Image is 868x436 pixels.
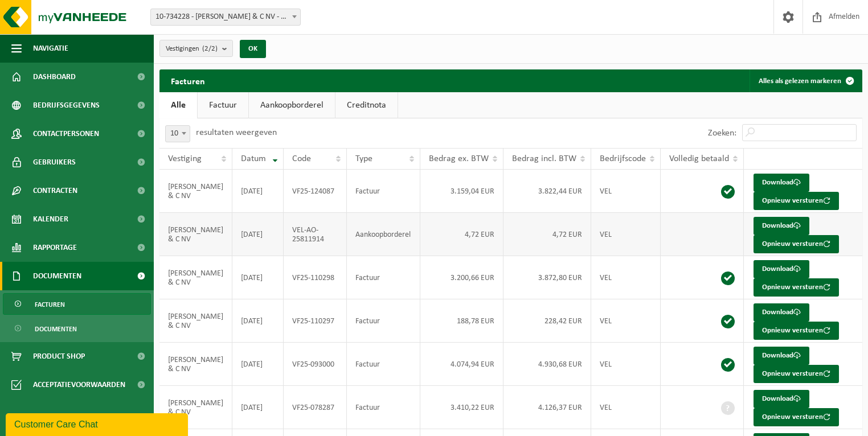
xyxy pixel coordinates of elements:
[33,176,77,205] span: Contracten
[33,148,76,176] span: Gebruikers
[503,386,591,429] td: 4.126,37 EUR
[168,154,202,163] span: Vestiging
[420,256,503,299] td: 3.200,66 EUR
[284,343,346,386] td: VF25-093000
[429,154,489,163] span: Bedrag ex. BTW
[159,256,232,299] td: [PERSON_NAME] & C NV
[196,128,277,137] label: resultaten weergeven
[669,154,729,163] span: Volledig betaald
[591,299,661,343] td: VEL
[33,205,68,233] span: Kalender
[232,170,284,213] td: [DATE]
[33,371,125,399] span: Acceptatievoorwaarden
[754,260,809,278] a: Download
[159,92,197,118] a: Alle
[347,343,420,386] td: Factuur
[420,386,503,429] td: 3.410,22 EUR
[420,343,503,386] td: 4.074,94 EUR
[33,342,85,371] span: Product Shop
[159,170,232,213] td: [PERSON_NAME] & C NV
[232,213,284,256] td: [DATE]
[591,256,661,299] td: VEL
[6,411,190,436] iframe: chat widget
[159,386,232,429] td: [PERSON_NAME] & C NV
[420,213,503,256] td: 4,72 EUR
[33,91,100,120] span: Bedrijfsgegevens
[347,386,420,429] td: Factuur
[151,9,300,25] span: 10-734228 - BASTIN & C NV - WETTEREN
[355,154,372,163] span: Type
[150,9,301,26] span: 10-734228 - BASTIN & C NV - WETTEREN
[232,343,284,386] td: [DATE]
[754,174,809,192] a: Download
[754,347,809,365] a: Download
[284,386,346,429] td: VF25-078287
[347,299,420,343] td: Factuur
[754,408,839,426] button: Opnieuw versturen
[232,299,284,343] td: [DATE]
[165,125,190,142] span: 10
[754,217,809,235] a: Download
[591,170,661,213] td: VEL
[33,233,77,262] span: Rapportage
[159,343,232,386] td: [PERSON_NAME] & C NV
[33,120,99,148] span: Contactpersonen
[503,343,591,386] td: 4.930,68 EUR
[503,256,591,299] td: 3.872,80 EUR
[159,69,216,92] h2: Facturen
[159,213,232,256] td: [PERSON_NAME] & C NV
[284,256,346,299] td: VF25-110298
[240,40,266,58] button: OK
[347,170,420,213] td: Factuur
[166,126,190,142] span: 10
[241,154,266,163] span: Datum
[420,299,503,343] td: 188,78 EUR
[35,318,77,340] span: Documenten
[754,192,839,210] button: Opnieuw versturen
[335,92,398,118] a: Creditnota
[159,40,233,57] button: Vestigingen(2/2)
[202,45,218,52] count: (2/2)
[33,34,68,63] span: Navigatie
[754,365,839,383] button: Opnieuw versturen
[754,303,809,322] a: Download
[503,213,591,256] td: 4,72 EUR
[249,92,335,118] a: Aankoopborderel
[284,170,346,213] td: VF25-124087
[166,40,218,57] span: Vestigingen
[708,129,736,138] label: Zoeken:
[512,154,576,163] span: Bedrag incl. BTW
[503,170,591,213] td: 3.822,44 EUR
[33,63,76,91] span: Dashboard
[754,390,809,408] a: Download
[600,154,646,163] span: Bedrijfscode
[232,386,284,429] td: [DATE]
[754,322,839,340] button: Opnieuw versturen
[198,92,248,118] a: Factuur
[33,262,81,290] span: Documenten
[591,213,661,256] td: VEL
[232,256,284,299] td: [DATE]
[159,299,232,343] td: [PERSON_NAME] & C NV
[347,256,420,299] td: Factuur
[35,294,65,315] span: Facturen
[3,293,151,315] a: Facturen
[503,299,591,343] td: 228,42 EUR
[591,343,661,386] td: VEL
[292,154,311,163] span: Code
[420,170,503,213] td: 3.159,04 EUR
[347,213,420,256] td: Aankoopborderel
[3,318,151,339] a: Documenten
[284,213,346,256] td: VEL-AO-25811914
[754,278,839,297] button: Opnieuw versturen
[591,386,661,429] td: VEL
[750,69,861,92] button: Alles als gelezen markeren
[754,235,839,253] button: Opnieuw versturen
[284,299,346,343] td: VF25-110297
